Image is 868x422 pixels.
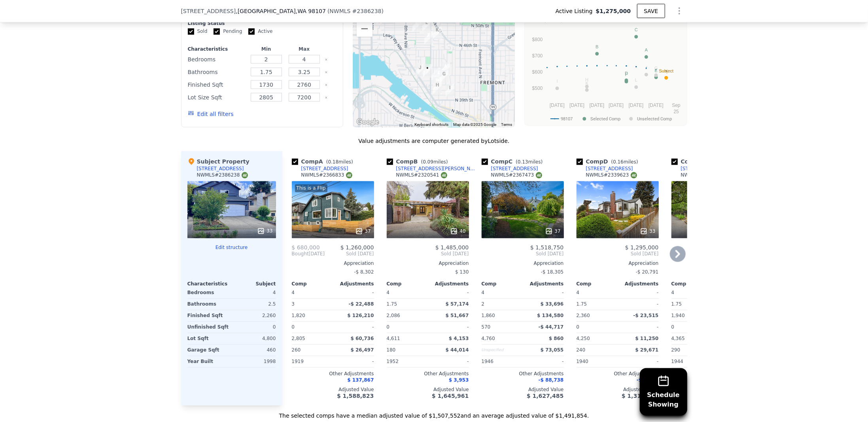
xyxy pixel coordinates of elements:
[248,29,255,35] input: Active
[455,270,469,275] span: $ 130
[671,281,713,287] div: Comp
[292,158,356,165] div: Comp A
[437,67,452,87] div: 4111 1st Ave NW
[187,299,230,310] div: Bathrooms
[482,260,564,267] div: Appreciation
[248,28,272,35] label: Active
[645,65,647,70] text: J
[482,345,521,356] div: Unspecified
[590,116,620,122] text: Selected Comp
[577,356,616,367] div: 1940
[438,59,453,79] div: 4203 1st Ave NW
[446,348,469,353] span: $ 44,014
[671,260,754,267] div: Appreciation
[429,322,469,333] div: -
[295,184,327,192] div: This is a Flip
[292,356,331,367] div: 1919
[387,356,426,367] div: 1952
[347,378,374,383] span: $ 137,867
[625,71,628,76] text: D
[187,356,230,367] div: Year Built
[187,310,230,321] div: Finished Sqft
[596,45,598,49] text: B
[446,313,469,319] span: $ 51,667
[292,313,305,319] span: 1,820
[482,251,564,257] span: Sold [DATE]
[292,387,374,393] div: Adjusted Value
[549,103,564,108] text: [DATE]
[628,103,643,108] text: [DATE]
[188,110,234,118] button: Edit all filters
[292,165,348,172] a: [STREET_ADDRESS]
[188,54,246,65] div: Bedrooms
[482,387,564,393] div: Adjusted Value
[355,117,381,127] a: Open this area in Google Maps (opens a new window)
[188,67,246,78] div: Bathrooms
[640,227,655,235] div: 33
[561,116,573,122] text: 98107
[634,313,659,319] span: -$ 23,515
[482,313,495,319] span: 1,860
[577,371,659,377] div: Other Adjustments
[325,71,328,74] button: Clear
[449,378,469,383] span: $ 3,953
[292,290,295,296] span: 4
[354,270,374,275] span: -$ 8,302
[443,81,458,101] div: 113 N Bowdoin Pl
[577,325,580,330] span: 0
[524,287,564,298] div: -
[556,7,596,15] span: Active Listing
[292,299,331,310] div: 3
[188,28,208,35] label: Sold
[529,25,682,124] div: A chart.
[418,159,451,165] span: ( miles)
[577,299,616,310] div: 1.75
[596,7,631,15] span: $1,275,000
[532,37,543,42] text: $800
[482,356,521,367] div: 1946
[635,348,659,353] span: $ 29,671
[181,137,687,145] div: Value adjustments are computer generated by Lotside .
[539,325,564,330] span: -$ 44,717
[577,281,618,287] div: Comp
[428,281,469,287] div: Adjustments
[187,322,230,333] div: Unfinished Sqft
[672,103,681,108] text: Sep
[539,378,564,383] span: -$ 88,738
[482,336,495,342] span: 4,760
[233,345,276,356] div: 460
[619,322,659,333] div: -
[387,158,451,165] div: Comp B
[625,72,628,77] text: F
[412,61,427,80] div: 501 NW 42nd St
[301,172,352,179] div: NWMLS # 2366833
[585,81,588,86] text: K
[323,159,356,165] span: ( miles)
[292,260,374,267] div: Appreciation
[233,310,276,321] div: 2,260
[181,7,236,15] span: [STREET_ADDRESS]
[330,8,351,14] span: NWMLS
[482,325,491,330] span: 570
[292,371,374,377] div: Other Adjustments
[482,158,546,165] div: Comp C
[249,46,284,52] div: Min
[482,165,538,172] a: [STREET_ADDRESS]
[197,165,244,172] div: [STREET_ADDRESS]
[536,172,542,179] img: NWMLS Logo
[421,28,436,48] div: 304 NW 46th St
[396,165,478,172] div: [STREET_ADDRESS][PERSON_NAME]
[233,299,276,310] div: 2.5
[257,227,272,235] div: 33
[577,158,641,165] div: Comp D
[637,4,665,18] button: SAVE
[236,7,326,15] span: , [GEOGRAPHIC_DATA]
[441,172,447,179] img: NWMLS Logo
[351,336,374,342] span: $ 60,736
[233,322,276,333] div: 0
[428,65,443,84] div: 4123 Baker Ave NW
[532,86,543,91] text: $500
[619,287,659,298] div: -
[545,227,560,235] div: 37
[637,378,658,383] span: -$ 2,223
